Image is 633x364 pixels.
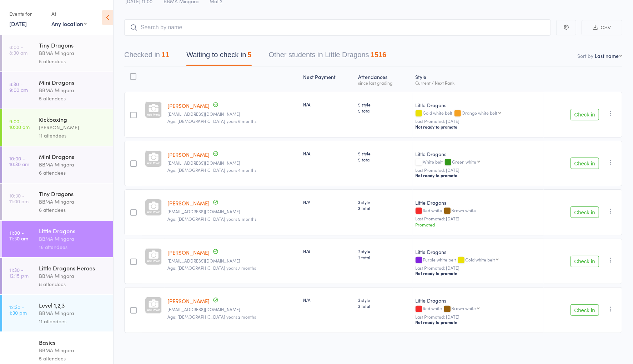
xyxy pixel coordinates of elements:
div: N/A [303,101,352,108]
div: Level 1,2,3 [39,301,107,309]
div: 5 [247,51,251,59]
a: 10:30 -11:00 amTiny DragonsBBMA Mingara6 attendees [2,184,113,220]
div: Purple white belt [416,257,541,263]
small: nik_samuel@hotmail.com [167,258,297,263]
div: Not ready to promote [416,124,541,130]
div: 16 attendees [39,243,107,251]
a: [PERSON_NAME] [167,151,210,158]
a: 10:00 -10:30 amMini DragonsBBMA Mingara6 attendees [2,146,113,183]
button: CSV [582,20,622,35]
div: Not ready to promote [416,319,541,325]
div: 11 [161,51,169,59]
button: Check in [571,206,599,218]
div: Little Dragons [416,297,541,304]
div: Current / Next Rank [416,80,541,85]
div: Basics [39,338,107,346]
div: Little Dragons [416,248,541,255]
a: 11:00 -11:30 amLittle DragonsBBMA Mingara16 attendees [2,221,113,257]
small: lucie.foster5@gmail.com [167,111,297,116]
div: Promoted [416,221,541,228]
small: Last Promoted: [DATE] [416,119,541,124]
a: [PERSON_NAME] [167,199,210,207]
time: 12:30 - 1:30 pm [9,304,27,315]
a: [PERSON_NAME] [167,297,210,305]
time: 11:00 - 11:30 am [9,230,28,241]
div: Red white [416,208,541,214]
a: [PERSON_NAME] [167,102,210,109]
span: Age: [DEMOGRAPHIC_DATA] years 6 months [167,118,256,124]
span: 3 total [358,303,410,309]
time: 12:30 - 1:15 pm [9,341,26,353]
div: N/A [303,297,352,303]
label: Sort by [577,52,593,59]
div: N/A [303,150,352,156]
span: 2 style [358,248,410,254]
a: 8:30 -9:00 amMini DragonsBBMA Mingara5 attendees [2,72,113,109]
div: 5 attendees [39,94,107,103]
div: Style [413,70,544,89]
span: 5 total [358,108,410,114]
div: BBMA Mingara [39,160,107,169]
button: Check in [571,256,599,267]
a: 8:00 -8:30 amTiny DragonsBBMA Mingara5 attendees [2,35,113,71]
div: Orange white belt [462,110,498,115]
button: Check in [571,109,599,120]
span: 5 total [358,156,410,163]
div: BBMA Mingara [39,272,107,280]
div: Last name [595,52,619,59]
time: 9:00 - 10:00 am [9,118,30,130]
a: 11:30 -12:15 pmLittle Dragons HeroesBBMA Mingara8 attendees [2,258,113,294]
span: 3 style [358,297,410,303]
a: 9:00 -10:00 amKickboxing[PERSON_NAME]11 attendees [2,109,113,146]
div: BBMA Mingara [39,198,107,206]
div: Brown white [452,306,476,310]
div: Next Payment [300,70,355,89]
small: nilssonpauline@outlook.com [167,209,297,214]
div: Any location [51,20,87,28]
div: 6 attendees [39,169,107,177]
div: BBMA Mingara [39,235,107,243]
time: 8:30 - 9:00 am [9,81,28,93]
a: [DATE] [9,20,27,28]
div: Little Dragons [416,101,541,109]
div: Tiny Dragons [39,190,107,198]
div: 5 attendees [39,57,107,65]
small: 9swright9@gmail.com [167,307,297,312]
div: BBMA Mingara [39,49,107,57]
time: 10:00 - 10:30 am [9,155,29,167]
div: 11 attendees [39,317,107,325]
button: Waiting to check in5 [186,47,251,66]
div: BBMA Mingara [39,86,107,94]
time: 10:30 - 11:00 am [9,193,29,204]
small: Last Promoted: [DATE] [416,168,541,173]
span: Age: [DEMOGRAPHIC_DATA] years 2 months [167,314,256,320]
div: 5 attendees [39,354,107,363]
div: [PERSON_NAME] [39,123,107,131]
div: Kickboxing [39,115,107,123]
div: Little Dragons [416,150,541,158]
div: Little Dragons Heroes [39,264,107,272]
span: 3 style [358,199,410,205]
div: At [51,8,87,20]
div: Events for [9,8,44,20]
div: 11 attendees [39,131,107,140]
div: 8 attendees [39,280,107,288]
div: White belt [416,159,541,165]
div: 6 attendees [39,206,107,214]
div: Green white [452,159,477,164]
a: [PERSON_NAME] [167,249,210,256]
time: 11:30 - 12:15 pm [9,267,29,278]
span: Age: [DEMOGRAPHIC_DATA] years 4 months [167,167,256,173]
div: Red white [416,306,541,312]
button: Checked in11 [124,47,169,66]
small: benjohnstone1981@hotmail.com [167,160,297,165]
span: Age: [DEMOGRAPHIC_DATA] years 5 months [167,216,256,222]
button: Check in [571,158,599,169]
input: Search by name [124,19,551,36]
span: Age: [DEMOGRAPHIC_DATA] years 7 months [167,265,256,271]
span: 5 style [358,150,410,156]
div: Gold white belt [416,110,541,116]
a: 12:30 -1:30 pmLevel 1,2,3BBMA Mingara11 attendees [2,295,113,331]
div: Gold white belt [466,257,495,262]
button: Other students in Little Dragons1516 [269,47,387,66]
